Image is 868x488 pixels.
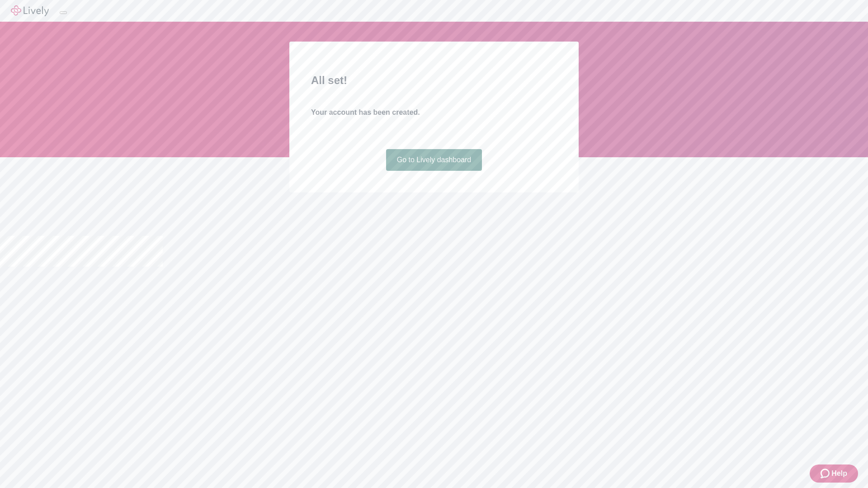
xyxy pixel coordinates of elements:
[810,465,858,483] button: Zendesk support iconHelp
[60,11,67,14] button: Log out
[821,468,831,479] svg: Zendesk support icon
[311,107,557,118] h4: Your account has been created.
[11,5,49,16] img: Lively
[831,468,847,479] span: Help
[311,72,557,89] h2: All set!
[386,149,482,171] a: Go to Lively dashboard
